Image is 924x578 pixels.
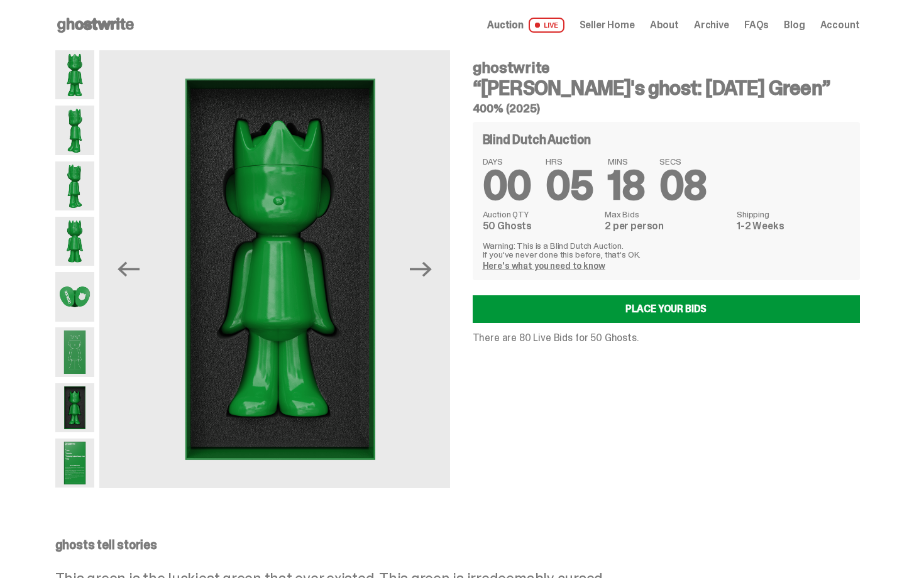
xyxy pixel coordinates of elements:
img: Schrodinger_Green_Hero_13.png [55,383,95,432]
img: Schrodinger_Green_Hero_2.png [55,106,95,155]
dt: Max Bids [605,210,729,219]
img: Schrodinger_Green_Hero_13.png [105,50,455,488]
span: 00 [483,160,531,212]
span: HRS [546,157,593,166]
img: Schrodinger_Green_Hero_1.png [55,50,95,99]
h4: Blind Dutch Auction [483,133,591,146]
h4: ghostwrite [473,60,860,75]
a: Account [820,20,860,30]
a: Place your Bids [473,295,860,323]
span: Auction [487,20,524,30]
dt: Shipping [737,210,849,219]
p: Warning: This is a Blind Dutch Auction. If you’ve never done this before, that’s OK. [483,241,850,259]
img: Schrodinger_Green_Hero_6.png [55,217,95,266]
dd: 2 per person [605,221,729,231]
h5: 400% (2025) [473,103,860,114]
span: SECS [659,157,707,166]
dd: 50 Ghosts [483,221,597,231]
a: Here's what you need to know [483,260,605,271]
p: There are 80 Live Bids for 50 Ghosts. [473,333,860,343]
img: Schrodinger_Green_Hero_3.png [55,161,95,210]
a: Auction LIVE [487,18,564,33]
a: Blog [784,20,805,30]
button: Previous [114,255,142,283]
a: Seller Home [580,20,635,30]
a: About [650,20,679,30]
h3: “[PERSON_NAME]'s ghost: [DATE] Green” [473,78,860,98]
img: Schrodinger_Green_Hero_12.png [55,439,95,488]
span: MINS [608,157,644,166]
img: Schrodinger_Green_Hero_7.png [55,272,95,321]
span: LIVE [529,18,564,33]
span: 18 [608,160,644,212]
span: 08 [659,160,707,212]
img: Schrodinger_Green_Hero_9.png [55,327,95,376]
span: 05 [546,160,593,212]
button: Next [407,255,435,283]
span: DAYS [483,157,531,166]
a: FAQs [744,20,769,30]
p: ghosts tell stories [55,538,860,551]
a: Archive [694,20,729,30]
dt: Auction QTY [483,210,597,219]
dd: 1-2 Weeks [737,221,849,231]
